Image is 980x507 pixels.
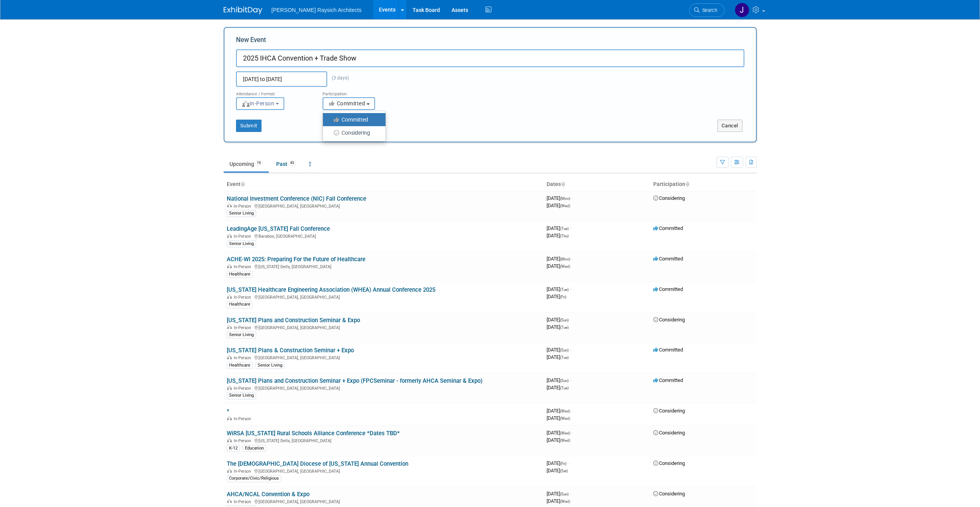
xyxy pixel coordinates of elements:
[227,225,330,232] a: LeadingAge [US_STATE] Fall Conference
[689,3,725,17] a: Search
[227,286,435,293] a: [US_STATE] Healthcare Engineering Association (WHEA) Annual Conference 2025
[227,234,232,238] img: In-Person Event
[227,385,540,391] div: [GEOGRAPHIC_DATA], [GEOGRAPHIC_DATA]
[224,157,269,171] a: Upcoming19
[547,430,572,436] span: [DATE]
[560,264,570,269] span: (Wed)
[227,264,232,268] img: In-Person Event
[571,430,572,436] span: -
[234,204,253,209] span: In-Person
[255,362,285,369] div: Senior Living
[234,469,253,474] span: In-Person
[227,437,540,443] div: [US_STATE] Dells, [GEOGRAPHIC_DATA]
[227,347,354,354] a: [US_STATE] Plans & Construction Seminar + Expo
[227,256,365,263] a: ACHE-WI 2025: Preparing For the Future of Healthcare
[234,264,253,269] span: In-Person
[227,491,309,498] a: AHCA/NCAL Convention & Expo
[227,392,256,399] div: Senior Living
[227,475,281,482] div: Corporate/Civic/Religious
[547,468,568,473] span: [DATE]
[717,120,742,132] button: Cancel
[236,87,311,97] div: Attendance / Format:
[700,7,717,13] span: Search
[653,377,683,383] span: Committed
[653,347,683,353] span: Committed
[653,317,685,323] span: Considering
[328,100,365,106] span: Committed
[234,355,253,360] span: In-Person
[547,294,566,299] span: [DATE]
[227,377,482,384] a: [US_STATE] Plans and Construction Seminar + Expo (FPCSeminar - formerly AHCA Seminar & Expo)
[571,408,572,414] span: -
[547,437,570,443] span: [DATE]
[560,386,569,390] span: (Tue)
[227,416,232,420] img: In-Person Event
[236,71,327,87] input: Start Date - End Date
[547,263,570,269] span: [DATE]
[560,416,570,421] span: (Wed)
[547,324,569,330] span: [DATE]
[560,492,569,496] span: (Sun)
[560,287,569,292] span: (Tue)
[227,325,232,329] img: In-Person Event
[653,225,683,231] span: Committed
[288,160,296,166] span: 43
[327,128,378,138] label: Considering
[544,178,650,191] th: Dates
[243,445,266,452] div: Education
[561,181,565,187] a: Sort by Start Date
[560,226,569,231] span: (Tue)
[227,204,232,208] img: In-Person Event
[227,301,253,308] div: Healthcare
[327,75,349,81] span: (3 days)
[560,204,570,208] span: (Wed)
[570,347,571,353] span: -
[234,416,253,421] span: In-Person
[227,195,366,202] a: National Investment Conference (NIC) Fall Conference
[241,181,245,187] a: Sort by Event Name
[227,240,256,247] div: Senior Living
[323,87,397,97] div: Participation:
[234,438,253,443] span: In-Person
[560,461,566,466] span: (Fri)
[227,295,232,299] img: In-Person Event
[560,295,566,299] span: (Fri)
[327,115,378,125] label: Committed
[570,491,571,497] span: -
[547,225,571,231] span: [DATE]
[227,355,232,359] img: In-Person Event
[560,431,570,435] span: (Wed)
[547,498,570,504] span: [DATE]
[735,3,749,17] img: Jenna Hammer
[547,491,571,497] span: [DATE]
[236,120,262,132] button: Submit
[547,377,571,383] span: [DATE]
[571,195,572,201] span: -
[236,97,284,110] button: In-Person
[234,234,253,239] span: In-Person
[227,233,540,239] div: Baraboo, [GEOGRAPHIC_DATA]
[227,331,256,338] div: Senior Living
[224,7,262,14] img: ExhibitDay
[560,325,569,330] span: (Tue)
[653,256,683,262] span: Committed
[323,97,375,110] button: Committed
[653,195,685,201] span: Considering
[547,203,570,208] span: [DATE]
[234,295,253,300] span: In-Person
[560,234,569,238] span: (Thu)
[547,460,569,466] span: [DATE]
[570,286,571,292] span: -
[270,157,302,171] a: Past43
[653,408,685,414] span: Considering
[547,415,570,421] span: [DATE]
[227,362,253,369] div: Healthcare
[227,210,256,217] div: Senior Living
[560,318,569,322] span: (Sun)
[547,354,569,360] span: [DATE]
[255,160,263,166] span: 19
[560,348,569,352] span: (Sun)
[227,430,400,437] a: WiRSA [US_STATE] Rural Schools Alliance Conference *Dates TBD*
[547,408,572,414] span: [DATE]
[650,178,757,191] th: Participation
